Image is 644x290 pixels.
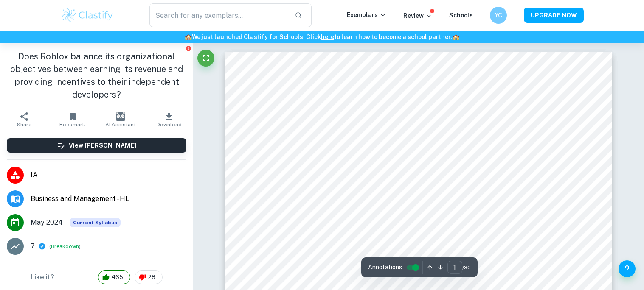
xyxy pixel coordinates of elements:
button: Download [145,108,193,131]
span: Bookmark [59,122,85,128]
span: Current Syllabus [70,218,121,227]
span: 465 [107,273,128,282]
span: IA [31,170,186,180]
div: This exemplar is based on the current syllabus. Feel free to refer to it for inspiration/ideas wh... [70,218,121,227]
div: 28 [135,270,163,284]
div: 465 [98,270,130,284]
button: AI Assistant [97,108,145,131]
button: Report issue [185,45,191,51]
input: Search for any exemplars... [149,3,288,27]
span: AI Assistant [105,122,136,128]
span: 🏫 [185,33,192,40]
button: Help and Feedback [619,260,636,277]
img: Clastify logo [61,7,115,24]
span: May 2024 [31,217,63,228]
img: AI Assistant [116,112,125,121]
button: Breakdown [51,243,79,250]
span: Download [157,122,182,128]
h6: YC [493,11,503,20]
a: here [321,33,334,40]
button: View [PERSON_NAME] [7,138,186,153]
span: Business and Management - HL [31,194,186,204]
button: Fullscreen [197,50,214,67]
span: 🏫 [452,33,459,40]
h6: We just launched Clastify for Schools. Click to learn how to become a school partner. [2,32,642,42]
p: Exemplars [347,10,386,20]
a: Schools [449,12,473,19]
p: Review [403,11,432,20]
span: ( ) [49,243,81,251]
h6: Like it? [31,272,54,282]
h6: View [PERSON_NAME] [69,141,136,150]
span: 28 [143,273,160,282]
button: UPGRADE NOW [524,8,584,23]
button: Bookmark [48,108,97,131]
span: Annotations [368,263,402,272]
span: / 30 [462,264,471,271]
p: 7 [31,241,35,251]
button: YC [490,7,507,24]
h1: Does Roblox balance its organizational objectives between earning its revenue and providing incen... [7,50,186,101]
span: Share [17,122,31,128]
